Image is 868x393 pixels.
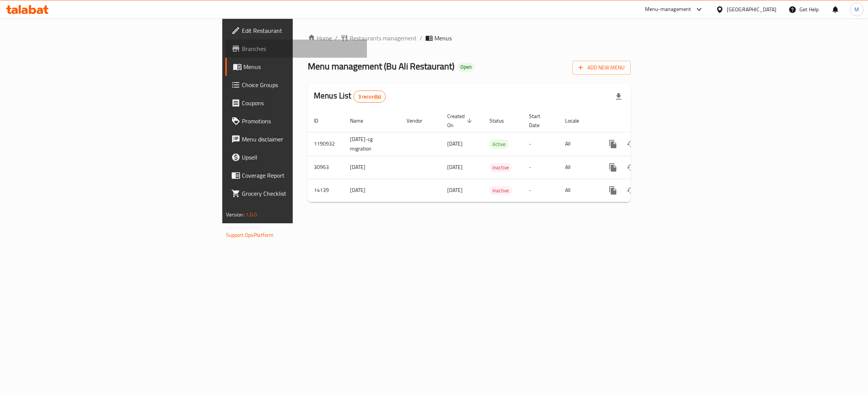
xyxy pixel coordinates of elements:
a: Coupons [225,94,367,112]
div: Inactive [489,163,512,172]
span: 3 record(s) [354,93,386,100]
button: Change Status [622,158,640,177]
button: more [604,135,622,153]
div: Total records count [353,91,386,103]
td: - [523,132,559,156]
span: Start Date [529,112,550,130]
span: Coverage Report [242,171,361,180]
span: 1.0.0 [246,210,257,220]
span: Upsell [242,153,361,162]
span: Coupons [242,98,361,107]
td: All [559,132,598,156]
a: Coverage Report [225,166,367,184]
span: [DATE] [447,162,463,172]
span: ID [314,116,328,125]
span: Menu disclaimer [242,135,361,144]
a: Edit Restaurant [225,21,367,40]
span: Version: [226,210,245,220]
table: enhanced table [308,109,682,202]
span: Menus [243,62,361,71]
a: Menus [225,58,367,76]
td: - [523,156,559,179]
span: Status [489,116,514,125]
span: Get support on: [226,223,261,232]
h2: Menus List [314,90,386,103]
span: Grocery Checklist [242,189,361,198]
nav: breadcrumb [308,34,631,43]
span: Branches [242,44,361,53]
td: All [559,156,598,179]
a: Grocery Checklist [225,184,367,203]
td: - [523,179,559,202]
th: Actions [598,109,682,132]
span: [DATE] [447,139,463,149]
button: more [604,181,622,200]
a: Menu disclaimer [225,130,367,148]
td: [DATE] [344,179,400,202]
span: Inactive [489,186,512,195]
span: Edit Restaurant [242,26,361,35]
span: [DATE] [447,185,463,195]
span: Vendor [406,116,432,125]
a: Upsell [225,148,367,166]
span: M [854,5,859,14]
button: Change Status [622,181,640,200]
a: Support.OpsPlatform [226,230,274,240]
div: Export file [610,88,628,106]
span: Choice Groups [242,80,361,89]
a: Promotions [225,112,367,130]
span: Active [489,140,509,149]
li: / [420,34,422,43]
button: Add New Menu [572,61,631,75]
span: Promotions [242,117,361,126]
span: Created On [447,112,474,130]
span: Open [457,64,475,70]
div: [GEOGRAPHIC_DATA] [727,5,776,14]
div: Open [457,63,475,72]
span: Inactive [489,163,512,172]
button: Change Status [622,135,640,153]
td: All [559,179,598,202]
span: Menus [434,34,452,43]
div: Menu-management [645,5,691,14]
span: Name [350,116,373,125]
a: Restaurants management [341,34,417,43]
span: Add New Menu [578,63,625,72]
a: Choice Groups [225,76,367,94]
span: Menu management ( Bu Ali Restaurant ) [308,58,454,75]
span: Restaurants management [350,34,417,43]
span: Locale [565,116,589,125]
button: more [604,158,622,177]
td: [DATE] [344,156,400,179]
a: Branches [225,40,367,58]
td: [DATE]-cg migration [344,132,400,156]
